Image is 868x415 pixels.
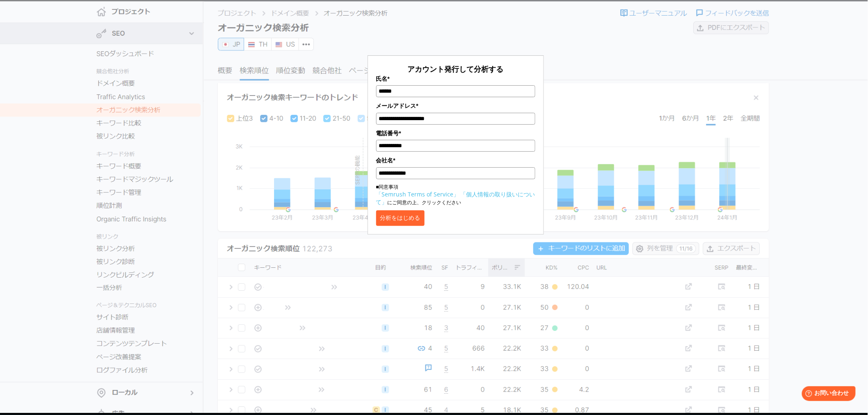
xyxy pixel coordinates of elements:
a: 「個人情報の取り扱いについて」 [376,190,535,206]
label: 電話番号* [376,129,535,138]
p: ■同意事項 にご同意の上、クリックください [376,183,535,206]
label: メールアドレス* [376,101,535,110]
a: 「Semrush Terms of Service」 [376,190,459,198]
iframe: Help widget launcher [795,383,859,406]
button: 分析をはじめる [376,210,425,226]
span: アカウント発行して分析する [408,64,504,74]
